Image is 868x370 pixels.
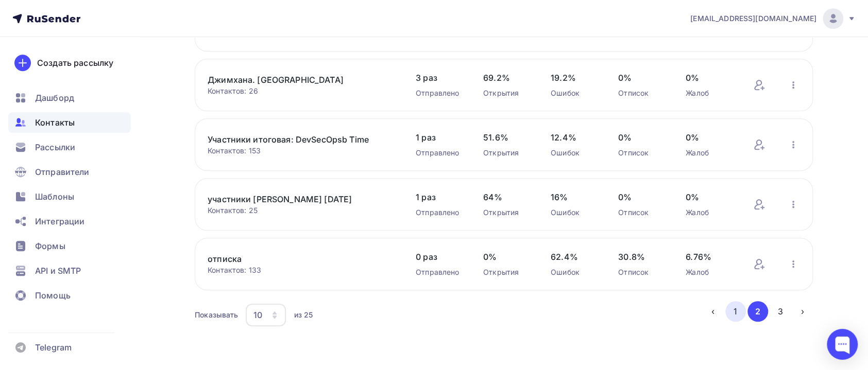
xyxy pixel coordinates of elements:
button: Go to next page [792,301,813,322]
span: 69.2% [483,72,530,84]
a: отписка [208,253,383,265]
span: Отправители [35,166,90,178]
span: 62.4% [551,251,598,263]
div: Контактов: 153 [208,146,395,156]
span: 19.2% [551,72,598,84]
span: Рассылки [35,141,75,153]
a: Формы [8,236,131,256]
span: Контакты [35,116,75,129]
span: 0% [618,72,665,84]
span: 12.4% [551,131,598,144]
a: Шаблоны [8,186,131,207]
div: Контактов: 133 [208,265,395,275]
a: Контакты [8,112,131,133]
span: 0% [686,191,733,203]
div: Отправлено [416,207,463,218]
a: Дашборд [8,87,131,108]
div: Открытия [483,148,530,158]
span: 0 раз [416,251,463,263]
a: [EMAIL_ADDRESS][DOMAIN_NAME] [690,8,856,29]
span: Шаблоны [35,190,74,203]
span: API и SMTP [35,265,81,277]
span: [EMAIL_ADDRESS][DOMAIN_NAME] [690,13,816,24]
div: Ошибок [551,207,598,218]
div: Ошибок [551,148,598,158]
div: Контактов: 25 [208,205,395,216]
span: 0% [618,131,665,144]
span: 0% [686,131,733,144]
div: Жалоб [686,207,733,218]
div: Жалоб [686,148,733,158]
a: Джимхана. [GEOGRAPHIC_DATA] [208,74,383,86]
div: Отправлено [416,88,463,98]
a: участники [PERSON_NAME] [DATE] [208,193,383,205]
div: Отправлено [416,148,463,158]
span: 16% [551,191,598,203]
div: Контактов: 26 [208,86,395,96]
a: Рассылки [8,137,131,157]
div: Показывать [195,310,238,320]
div: Ошибок [551,267,598,277]
a: Участники итоговая: DevSecOpsb Time [208,133,383,146]
div: Отписок [618,267,665,277]
div: Создать рассылку [37,57,113,69]
div: Открытия [483,267,530,277]
div: Открытия [483,207,530,218]
span: 1 раз [416,191,463,203]
span: 0% [483,251,530,263]
div: 10 [253,309,262,321]
button: 10 [245,303,286,327]
span: Формы [35,240,65,252]
div: Ошибок [551,88,598,98]
span: 1 раз [416,131,463,144]
span: 0% [686,72,733,84]
span: Дашборд [35,92,74,104]
ul: Pagination [703,301,813,322]
div: Открытия [483,88,530,98]
span: 30.8% [618,251,665,263]
span: 3 раз [416,72,463,84]
span: 6.76% [686,251,733,263]
div: Отписок [618,88,665,98]
div: Жалоб [686,267,733,277]
span: Помощь [35,289,71,302]
button: Go to page 3 [770,301,791,322]
a: Отправители [8,162,131,182]
button: Go to page 1 [725,301,746,322]
div: Отправлено [416,267,463,277]
button: Go to page 2 [747,301,768,322]
div: из 25 [294,310,313,320]
span: 0% [618,191,665,203]
span: Telegram [35,341,72,354]
button: Go to previous page [703,301,723,322]
div: Отписок [618,148,665,158]
div: Отписок [618,207,665,218]
span: 64% [483,191,530,203]
div: Жалоб [686,88,733,98]
span: Интеграции [35,215,84,227]
span: 51.6% [483,131,530,144]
